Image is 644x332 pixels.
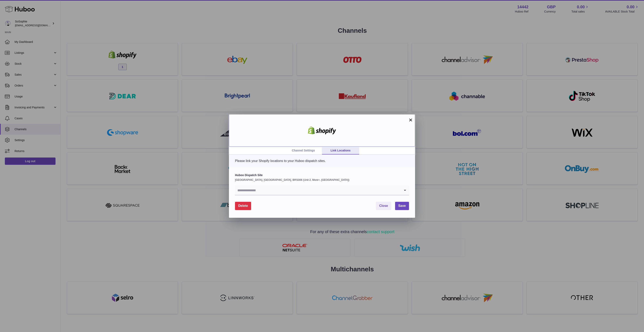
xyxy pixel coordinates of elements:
[322,147,359,154] a: Link Locations
[235,173,409,177] label: Huboo Dispatch Site
[238,204,248,207] span: Delete
[395,202,409,210] button: Save
[235,202,251,210] button: Delete
[379,204,388,207] span: Close
[235,186,409,195] div: Search for option
[235,186,401,195] input: Search for option
[408,117,413,122] button: ×
[376,202,391,210] button: Close
[398,204,406,207] span: Save
[235,159,409,163] p: Please link your Shopify locations to your Huboo dispatch sites.
[235,178,409,182] p: [GEOGRAPHIC_DATA], [GEOGRAPHIC_DATA], BRS006 (Unit 2, More+, [GEOGRAPHIC_DATA])
[305,126,339,134] img: shopify
[285,147,322,154] a: Channel Settings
